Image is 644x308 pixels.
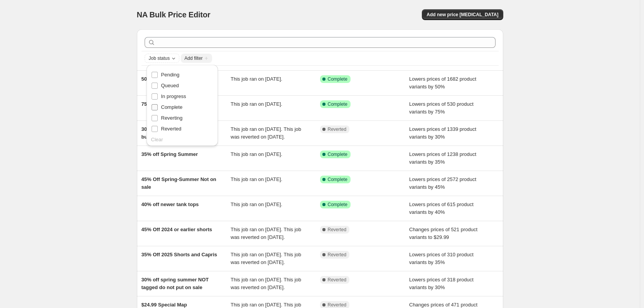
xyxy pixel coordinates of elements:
[161,126,182,132] span: Reverted
[328,76,347,82] span: Complete
[409,201,474,215] span: Lowers prices of 615 product variants by 40%
[328,277,347,283] span: Reverted
[145,54,179,63] button: Job status
[142,151,198,157] span: 35% off Spring Summer
[161,93,186,99] span: In progress
[409,126,476,140] span: Lowers prices of 1339 product variants by 30%
[161,104,183,110] span: Complete
[409,252,474,265] span: Lowers prices of 310 product variants by 35%
[142,277,209,290] span: 30% off spring summer NOT tagged do not put on sale
[231,252,301,265] span: This job ran on [DATE]. This job was reverted on [DATE].
[161,115,183,121] span: Reverting
[328,227,347,233] span: Reverted
[142,176,216,190] span: 45% Off Spring-Summer Not on sale
[142,101,204,107] span: 75% off Denin [DATE] sale
[409,151,476,165] span: Lowers prices of 1238 product variants by 35%
[328,151,347,157] span: Complete
[328,252,347,258] span: Reverted
[142,76,206,82] span: 50% off Denim [DATE] Sale
[161,72,180,78] span: Pending
[409,176,476,190] span: Lowers prices of 2572 product variants by 45%
[409,76,476,90] span: Lowers prices of 1682 product variants by 50%
[142,302,187,308] span: $24.99 Special Map
[422,9,503,20] button: Add new price [MEDICAL_DATA]
[409,277,474,290] span: Lowers prices of 318 product variants by 30%
[137,10,211,19] span: NA Bulk Price Editor
[142,201,199,207] span: 40% off newer tank tops
[231,126,301,140] span: This job ran on [DATE]. This job was reverted on [DATE].
[409,101,474,115] span: Lowers prices of 530 product variants by 75%
[231,201,282,207] span: This job ran on [DATE].
[231,176,282,182] span: This job ran on [DATE].
[231,101,282,107] span: This job ran on [DATE].
[328,302,347,308] span: Reverted
[328,176,347,183] span: Complete
[409,227,477,240] span: Changes prices of 521 product variants to $29.99
[142,126,214,140] span: 30% off JB shorts previous on buy 2 get 2
[328,101,347,107] span: Complete
[328,126,347,132] span: Reverted
[184,55,202,61] span: Add filter
[328,201,347,208] span: Complete
[231,151,282,157] span: This job ran on [DATE].
[231,277,301,290] span: This job ran on [DATE]. This job was reverted on [DATE].
[231,76,282,82] span: This job ran on [DATE].
[181,54,212,63] button: Add filter
[427,12,498,18] span: Add new price [MEDICAL_DATA]
[149,55,170,61] span: Job status
[142,227,212,232] span: 45% Off 2024 or earlier shorts
[142,252,217,257] span: 35% Off 2025 Shorts and Capris
[231,227,301,240] span: This job ran on [DATE]. This job was reverted on [DATE].
[161,83,179,88] span: Queued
